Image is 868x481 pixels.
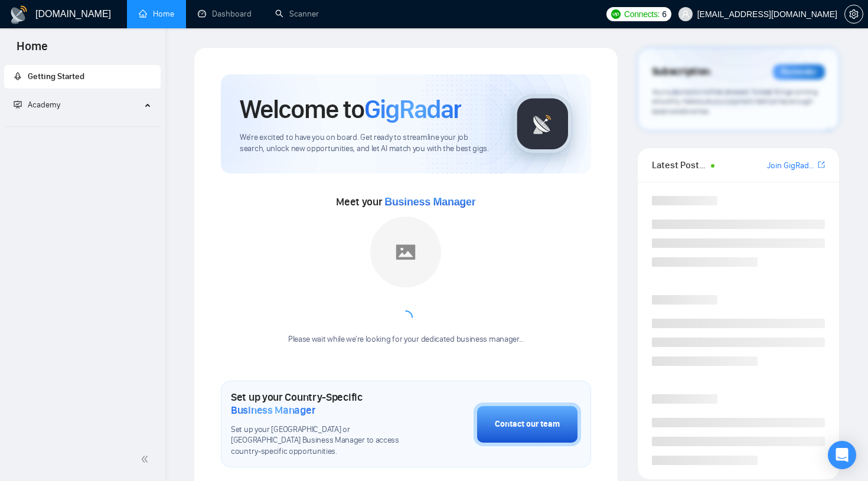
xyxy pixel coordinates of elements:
span: Home [7,38,57,63]
span: Getting Started [28,71,84,81]
span: GigRadar [364,93,461,125]
span: Academy [28,100,60,110]
img: gigradar-logo.png [513,94,572,153]
span: rocket [14,72,22,80]
span: We're excited to have you on board. Get ready to streamline your job search, unlock new opportuni... [240,132,494,155]
a: Join GigRadar Slack Community [767,159,815,172]
span: loading [399,310,413,325]
span: Latest Posts from the GigRadar Community [652,158,708,172]
span: 6 [662,8,667,21]
span: Academy [14,100,60,110]
span: Set up your [GEOGRAPHIC_DATA] or [GEOGRAPHIC_DATA] Business Manager to access country-specific op... [231,424,415,458]
div: Contact our team [495,418,560,431]
span: Business Manager [231,404,315,417]
a: homeHome [139,9,174,19]
h1: Welcome to [240,93,461,125]
button: Contact our team [474,403,581,446]
li: Academy Homepage [4,122,161,129]
span: Meet your [336,195,475,208]
button: setting [844,5,863,24]
h1: Set up your Country-Specific [231,391,415,417]
img: logo [9,5,28,24]
span: user [681,10,690,18]
span: Your subscription will be renewed. To keep things running smoothly, make sure your payment method... [652,87,818,116]
div: Reminder [773,64,825,80]
span: Subscription [652,62,710,82]
li: Getting Started [4,65,161,89]
a: export [818,159,825,171]
span: Business Manager [384,196,475,208]
span: double-left [141,453,152,465]
img: upwork-logo.png [611,9,621,19]
a: searchScanner [275,9,319,19]
span: Connects: [624,8,660,21]
span: setting [845,9,863,19]
img: placeholder.png [370,217,441,287]
a: setting [844,9,863,19]
div: Please wait while we're looking for your dedicated business manager... [281,334,531,345]
span: export [818,160,825,169]
span: fund-projection-screen [14,100,22,109]
a: dashboardDashboard [198,9,252,19]
div: Open Intercom Messenger [828,441,856,469]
